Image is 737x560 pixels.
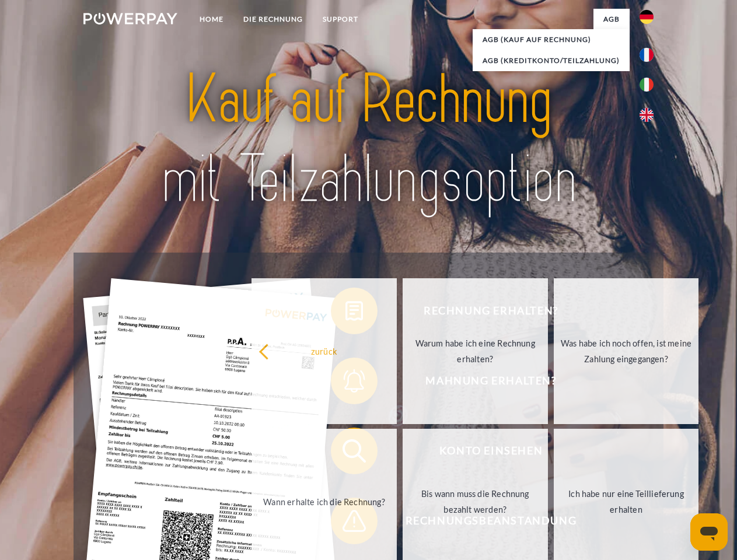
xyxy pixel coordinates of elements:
img: logo-powerpay-white.svg [83,13,177,24]
a: SUPPORT [313,9,368,30]
a: Was habe ich noch offen, ist meine Zahlung eingegangen? [554,278,699,424]
div: Bis wann muss die Rechnung bezahlt werden? [410,486,541,517]
div: Wann erhalte ich die Rechnung? [259,494,390,509]
div: zurück [259,343,390,359]
img: title-powerpay_de.svg [111,56,626,223]
div: Warum habe ich eine Rechnung erhalten? [410,335,541,367]
div: Ich habe nur eine Teillieferung erhalten [561,486,692,517]
img: it [640,78,654,92]
img: fr [640,48,654,62]
a: AGB (Kreditkonto/Teilzahlung) [473,50,630,71]
a: DIE RECHNUNG [233,9,313,30]
img: de [640,10,654,24]
a: AGB (Kauf auf Rechnung) [473,29,630,50]
a: agb [593,9,630,30]
img: en [640,108,654,122]
div: Was habe ich noch offen, ist meine Zahlung eingegangen? [561,335,692,367]
iframe: Schaltfläche zum Öffnen des Messaging-Fensters [690,513,728,551]
a: Home [190,9,233,30]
